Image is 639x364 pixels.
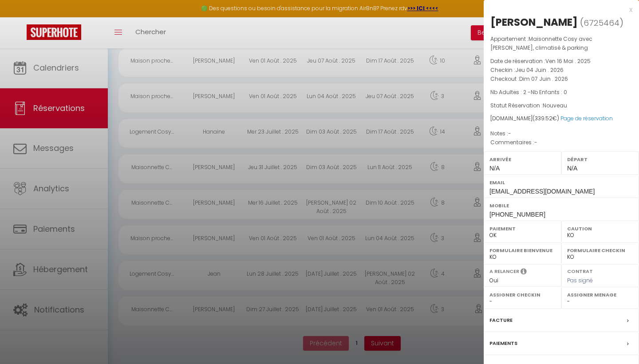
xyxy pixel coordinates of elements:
[543,102,567,109] span: Nouveau
[490,15,578,29] div: [PERSON_NAME]
[490,57,632,66] p: Date de réservation :
[489,290,556,299] label: Assigner Checkin
[489,339,517,348] label: Paiements
[490,115,632,123] div: [DOMAIN_NAME]
[567,155,633,164] label: Départ
[519,75,568,83] span: Dim 07 Juin . 2026
[567,246,633,255] label: Formulaire Checkin
[584,17,619,28] span: 6725464
[489,246,556,255] label: Formulaire Bienvenue
[521,268,527,277] i: Sélectionner OUI si vous souhaiter envoyer les séquences de messages post-checkout
[531,88,567,96] span: Nb Enfants : 0
[490,138,632,147] p: Commentaires :
[567,224,633,233] label: Caution
[490,75,632,83] p: Checkout :
[560,115,613,122] a: Page de réservation
[567,290,633,299] label: Assigner Menage
[489,211,545,218] span: [PHONE_NUMBER]
[490,88,567,96] span: Nb Adultes : 2 -
[484,4,632,15] div: x
[489,224,556,233] label: Paiement
[490,129,632,138] p: Notes :
[489,316,513,325] label: Facture
[489,201,633,210] label: Mobile
[515,66,564,74] span: Jeu 04 Juin . 2026
[545,57,591,65] span: Ven 16 Mai . 2025
[567,277,593,284] span: Pas signé
[580,16,623,29] span: ( )
[489,268,519,275] label: A relancer
[489,188,595,195] span: [EMAIL_ADDRESS][DOMAIN_NAME]
[567,165,577,172] span: N/A
[534,138,537,146] span: -
[490,66,632,75] p: Checkin :
[489,165,500,172] span: N/A
[567,268,593,273] label: Contrat
[532,115,559,122] span: ( €)
[490,35,632,52] p: Appartement :
[508,130,511,137] span: -
[535,115,552,122] span: 339.52
[490,35,592,51] span: Maisonnette Cosy avec [PERSON_NAME], climatisé & parking
[489,178,633,187] label: Email
[489,155,556,164] label: Arrivée
[490,101,632,110] p: Statut Réservation :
